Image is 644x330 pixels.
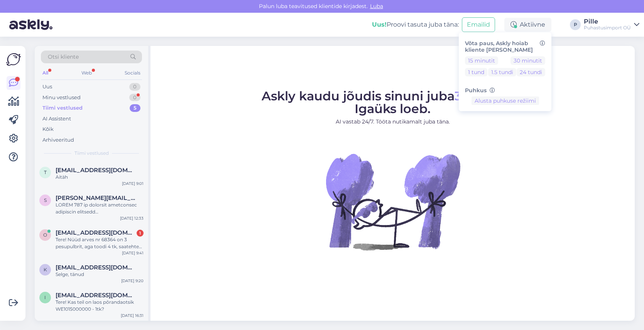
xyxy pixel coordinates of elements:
span: olesja.grebtsova@kuristikula.edu.ee [56,229,136,236]
span: o [43,232,47,238]
span: info@saarevesta.ee [56,292,136,299]
img: No Chat active [323,132,462,271]
img: Askly Logo [6,52,21,67]
button: 24 tundi [517,68,545,76]
div: 0 [129,83,140,91]
div: Tere! Nüüd arves nr 68364 on 3 pesupulbrit, aga toodi 4 tk, saatehtes nr 2650800 on 2 tk ja nr 26... [56,236,144,250]
button: Alusta puhkuse režiimi [472,96,539,105]
div: 1 [137,230,144,237]
div: [DATE] 12:33 [120,215,144,221]
div: Kõik [42,125,54,133]
button: 1 tund [465,68,487,76]
div: Web [80,68,93,78]
span: Luba [368,3,385,10]
div: AI Assistent [42,115,71,123]
div: Puhastusimport OÜ [584,25,631,31]
div: [DATE] 9:01 [122,181,144,186]
div: Aitäh [56,174,144,181]
span: Askly kaudu jõudis sinuni juba klienti. Igaüks loeb. [262,88,524,116]
button: 15 minutit [465,56,498,65]
div: 0 [129,94,140,102]
span: s [44,197,47,203]
div: Aktiivne [504,18,551,32]
div: Pille [584,19,631,25]
div: Socials [123,68,142,78]
button: 1.5 tundi [488,68,516,76]
span: 3221 [455,88,481,103]
span: Otsi kliente [48,53,79,61]
a: PillePuhastusimport OÜ [584,19,639,31]
span: i [44,294,46,300]
div: Uus [42,83,52,91]
div: Selge, tänud [56,271,144,278]
div: Minu vestlused [42,94,81,102]
div: Arhiveeritud [42,136,74,144]
div: [DATE] 16:31 [121,313,144,318]
div: 5 [130,104,140,112]
div: Tere! Kas teil on laos põrandaotsik WE1015000000 - 1tk? [56,299,144,313]
div: Tiimi vestlused [42,104,83,112]
button: 30 minutit [510,56,545,65]
h6: Puhkus [465,87,545,94]
h6: Võta paus, Askly hoiab kliente [PERSON_NAME] [465,40,545,53]
span: terje.teder@torvandi.ee [56,167,136,174]
b: Uus! [372,21,387,28]
p: AI vastab 24/7. Tööta nutikamalt juba täna. [262,118,524,126]
button: Emailid [462,17,495,32]
div: [DATE] 9:41 [122,250,144,256]
div: P [570,19,581,30]
div: [DATE] 9:20 [121,278,144,284]
span: svetlana.sweety@gmail.com [56,195,136,201]
div: LOREM 787 ip dolorsit ametconsec adipiscin elitsedd eiusmodtemporincid, utla etdoloremag aliquaen... [56,201,144,215]
div: All [41,68,50,78]
span: k [44,267,47,272]
span: t [44,169,47,175]
span: Tiimi vestlused [74,150,109,157]
span: kirsika.ani@outlook.com [56,264,136,271]
div: Proovi tasuta juba täna: [372,20,459,29]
